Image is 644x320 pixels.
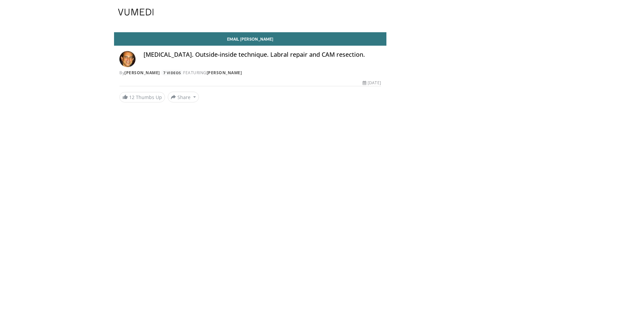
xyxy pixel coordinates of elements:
a: [PERSON_NAME] [124,70,160,76]
a: [PERSON_NAME] [207,70,242,76]
button: Share [168,92,199,102]
a: 12 Thumbs Up [119,92,165,102]
h4: [MEDICAL_DATA]. Outside-inside technique. Labral repair and CAM resection. [144,51,381,58]
a: Email [PERSON_NAME] [114,32,386,46]
img: VuMedi Logo [118,9,154,15]
span: 12 [129,94,135,100]
div: [DATE] [363,80,381,86]
img: Avatar [119,51,136,67]
div: By FEATURING [119,70,381,76]
a: 7 Videos [161,70,183,76]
